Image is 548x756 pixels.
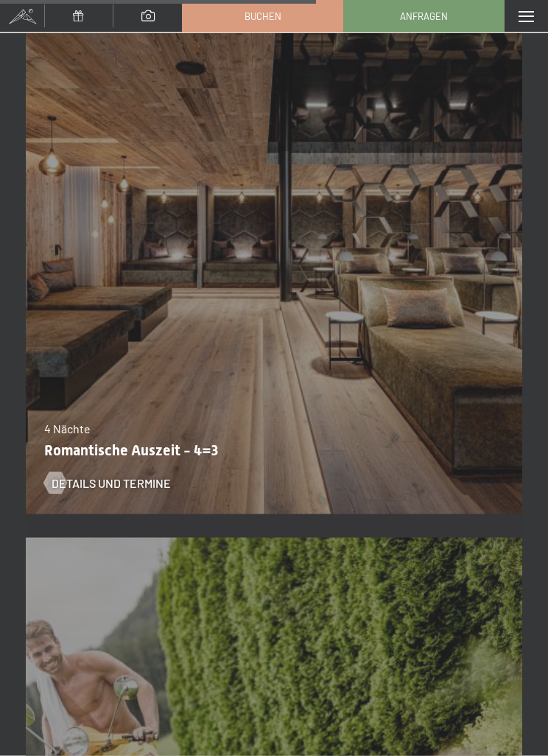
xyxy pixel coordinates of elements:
[44,441,496,459] p: Romantische Auszeit - 4=3
[183,1,342,32] a: Buchen
[44,421,91,435] span: 4 Nächte
[344,1,504,32] a: Anfragen
[52,475,171,491] span: Details und Termine
[44,475,171,491] a: Details und Termine
[400,10,448,23] span: Anfragen
[245,10,281,23] span: Buchen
